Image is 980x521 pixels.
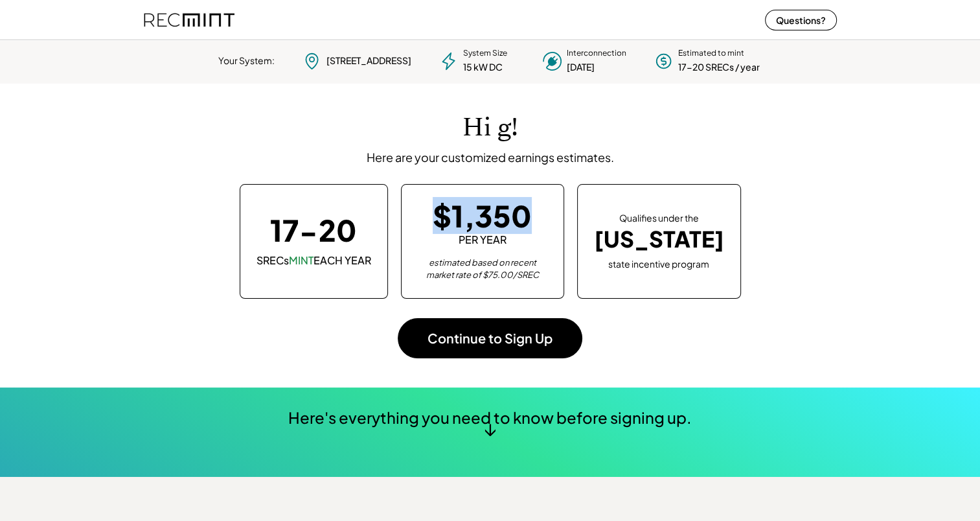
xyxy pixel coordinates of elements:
div: PER YEAR [459,233,507,247]
div: ↓ [484,419,496,438]
div: Qualifies under the [619,212,699,225]
div: estimated based on recent market rate of $75.00/SREC [418,257,547,282]
button: Continue to Sign Up [398,318,582,358]
div: [DATE] [567,61,595,74]
div: Here are your customized earnings estimates. [367,150,614,165]
div: [STREET_ADDRESS] [326,54,411,67]
div: 17-20 SRECs / year [678,61,760,74]
div: Here's everything you need to know before signing up. [288,407,692,429]
button: Questions? [765,10,837,30]
div: [US_STATE] [594,226,724,253]
div: 15 kW DC [463,61,503,74]
img: recmint-logotype%403x%20%281%29.jpeg [144,3,234,37]
div: System Size [463,48,507,59]
font: MINT [289,253,313,267]
h1: Hi g! [462,113,518,143]
div: 17-20 [270,215,357,244]
div: Your System: [218,54,275,67]
div: Estimated to mint [678,48,744,59]
div: Interconnection [567,48,626,59]
div: $1,350 [433,201,532,230]
div: state incentive program [608,256,709,271]
div: SRECs EACH YEAR [256,253,371,268]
